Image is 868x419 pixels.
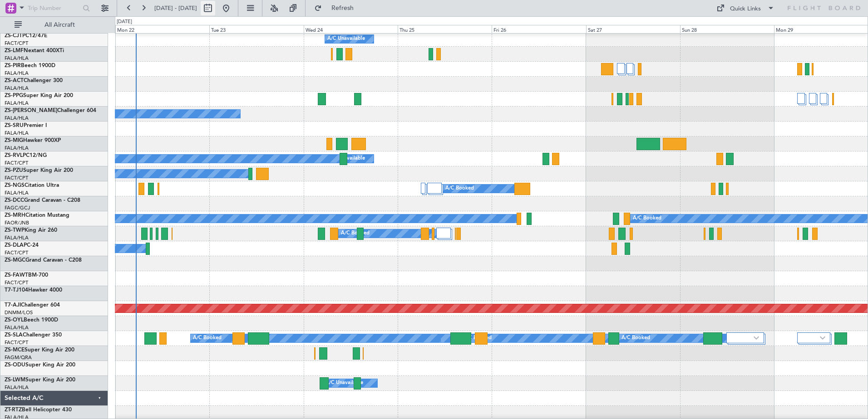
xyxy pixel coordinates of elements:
[5,258,82,263] a: ZS-MGCGrand Caravan - C208
[5,168,73,173] a: ZS-PZUSuper King Air 200
[754,336,759,340] img: arrow-gray.svg
[5,153,47,158] a: ZS-RVLPC12/NG
[5,324,29,331] a: FALA/HLA
[5,309,33,316] a: DNMM/LOS
[5,48,24,54] span: ZS-LMF
[5,40,28,47] a: FACT/CPT
[5,249,28,256] a: FACT/CPT
[5,219,29,226] a: FAOR/JNB
[5,213,25,218] span: ZS-MRH
[5,138,61,143] a: ZS-MIGHawker 900XP
[115,25,209,33] div: Mon 22
[5,85,29,92] a: FALA/HLA
[5,175,28,181] a: FACT/CPT
[5,258,25,263] span: ZS-MGC
[5,70,29,77] a: FALA/HLA
[5,362,75,368] a: ZS-ODUSuper King Air 200
[5,302,60,308] a: T7-AJIChallenger 604
[154,4,197,12] span: [DATE] - [DATE]
[5,347,25,353] span: ZS-MCE
[398,25,492,33] div: Thu 25
[10,18,99,32] button: All Aircraft
[5,183,25,188] span: ZS-NGS
[5,55,29,62] a: FALA/HLA
[5,384,29,391] a: FALA/HLA
[5,100,29,107] a: FALA/HLA
[5,168,23,173] span: ZS-PZU
[820,336,825,340] img: arrow-gray.svg
[5,33,47,39] a: ZS-CJTPC12/47E
[5,145,29,151] a: FALA/HLA
[586,25,680,33] div: Sat 27
[341,227,370,240] div: A/C Booked
[5,317,24,323] span: ZS-OYL
[5,130,29,136] a: FALA/HLA
[209,25,303,33] div: Tue 23
[117,18,132,26] div: [DATE]
[445,182,474,195] div: A/C Booked
[5,362,25,368] span: ZS-ODU
[5,354,32,361] a: FAGM/QRA
[5,407,22,413] span: ZT-RTZ
[5,63,55,68] a: ZS-PIRBeech 1900D
[5,198,24,203] span: ZS-DCC
[5,377,25,383] span: ZS-LWM
[5,228,25,233] span: ZS-TWP
[5,243,24,248] span: ZS-DLA
[5,287,62,293] a: T7-TJ104Hawker 4000
[5,377,75,383] a: ZS-LWMSuper King Air 200
[5,243,39,248] a: ZS-DLAPC-24
[5,279,28,286] a: FACT/CPT
[193,331,222,345] div: A/C Booked
[325,376,363,390] div: A/C Unavailable
[5,93,23,98] span: ZS-PPG
[5,347,74,353] a: ZS-MCESuper King Air 200
[5,302,21,308] span: T7-AJI
[5,273,48,278] a: ZS-FAWTBM-700
[5,234,29,241] a: FALA/HLA
[5,63,21,68] span: ZS-PIR
[5,332,62,338] a: ZS-SLAChallenger 350
[5,339,28,346] a: FACT/CPT
[5,138,23,143] span: ZS-MIG
[24,22,96,28] span: All Aircraft
[712,1,779,15] button: Quick Links
[5,93,73,98] a: ZS-PPGSuper King Air 200
[5,205,30,211] a: FAGC/GCJ
[5,273,25,278] span: ZS-FAW
[304,25,398,33] div: Wed 24
[5,48,64,54] a: ZS-LMFNextant 400XTi
[5,123,47,128] a: ZS-SRUPremier I
[5,317,58,323] a: ZS-OYLBeech 1900D
[5,228,57,233] a: ZS-TWPKing Air 260
[5,115,29,122] a: FALA/HLA
[28,1,80,15] input: Trip Number
[5,160,28,166] a: FACT/CPT
[5,287,28,293] span: T7-TJ104
[5,123,24,128] span: ZS-SRU
[5,213,69,218] a: ZS-MRHCitation Mustang
[680,25,774,33] div: Sun 28
[5,183,59,188] a: ZS-NGSCitation Ultra
[5,33,22,39] span: ZS-CJT
[5,198,80,203] a: ZS-DCCGrand Caravan - C208
[5,78,24,83] span: ZS-ACT
[621,331,650,345] div: A/C Booked
[5,407,72,413] a: ZT-RTZBell Helicopter 430
[324,5,362,11] span: Refresh
[5,190,29,196] a: FALA/HLA
[5,332,23,338] span: ZS-SLA
[310,1,365,15] button: Refresh
[5,108,96,113] a: ZS-[PERSON_NAME]Challenger 604
[730,5,761,14] div: Quick Links
[327,32,365,46] div: A/C Unavailable
[5,108,57,113] span: ZS-[PERSON_NAME]
[492,25,586,33] div: Fri 26
[774,25,868,33] div: Mon 29
[5,78,63,83] a: ZS-ACTChallenger 300
[633,212,661,225] div: A/C Booked
[5,153,23,158] span: ZS-RVL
